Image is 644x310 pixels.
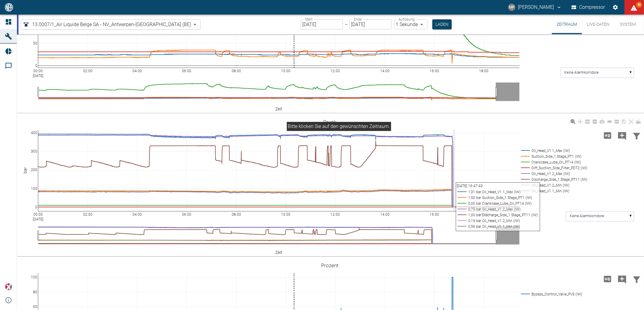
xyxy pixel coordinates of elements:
[615,271,629,287] button: Kommentar hinzufügen
[629,271,644,287] button: Daten filtern
[354,17,362,22] label: Ende
[552,15,582,34] button: Zeitraum
[5,283,12,291] img: Xplore Logo
[636,2,642,8] span: 93
[301,19,343,29] input: DD.MM.YYYY
[564,71,599,75] text: Keine Alarmkorridore
[570,214,604,218] text: Keine Alarmkorridore
[350,19,392,29] input: DD.MM.YYYY
[394,19,428,29] div: 1 Sekunde
[305,17,313,22] label: Start
[614,15,642,34] button: System
[4,3,14,11] img: logo
[508,4,515,11] div: MP
[32,21,191,28] span: 13.0007/1_Air Liquide Belge SA - NV_Antwerpen-[GEOGRAPHIC_DATA] (BE)
[22,21,191,28] a: 13.0007/1_Air Liquide Belge SA - NV_Antwerpen-[GEOGRAPHIC_DATA] (BE)
[629,128,644,143] button: Daten filtern
[345,21,348,28] p: –
[570,2,606,13] button: Compressor
[610,2,621,13] button: Einstellungen
[432,19,452,29] button: Laden
[600,276,615,281] span: Hohe Auflösung
[582,15,614,34] button: Live-Daten
[398,17,415,22] label: Auflösung
[600,132,615,138] span: Hohe Auflösung
[507,2,563,13] button: marc.philipps@neac.de
[615,128,629,143] button: Kommentar hinzufügen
